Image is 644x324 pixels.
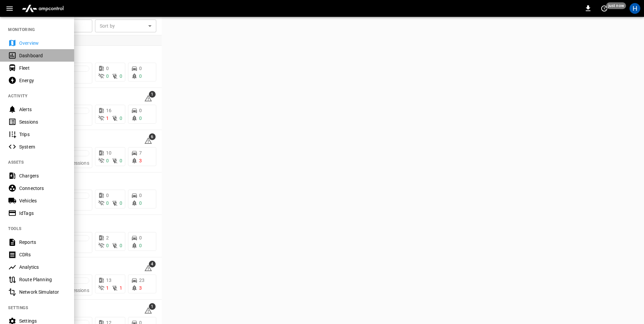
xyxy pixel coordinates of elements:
[19,131,66,138] div: Trips
[19,106,66,113] div: Alerts
[19,77,66,84] div: Energy
[19,119,66,125] div: Sessions
[19,185,66,192] div: Connectors
[19,276,66,283] div: Route Planning
[19,251,66,258] div: CDRs
[19,172,66,179] div: Chargers
[19,52,66,59] div: Dashboard
[19,210,66,217] div: IdTags
[630,3,640,14] div: profile-icon
[19,40,66,46] div: Overview
[19,65,66,71] div: Fleet
[19,143,66,150] div: System
[19,289,66,295] div: Network Simulator
[19,264,66,270] div: Analytics
[19,239,66,246] div: Reports
[599,3,610,14] button: set refresh interval
[19,197,66,204] div: Vehicles
[19,2,66,15] img: ampcontrol.io logo
[606,2,626,9] span: just now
